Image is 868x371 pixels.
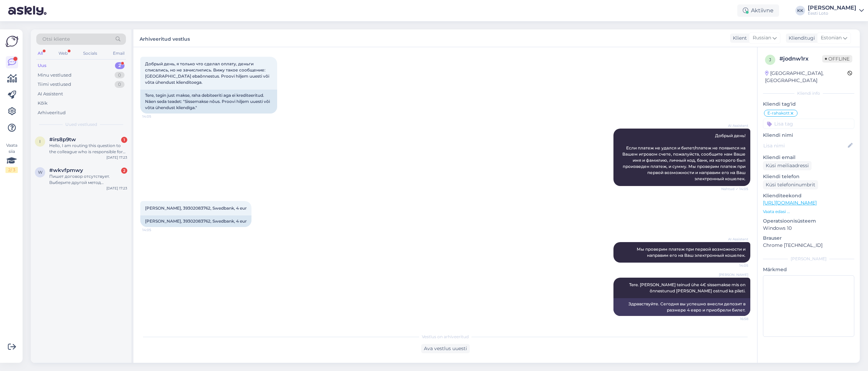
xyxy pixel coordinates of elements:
img: Askly Logo [5,35,18,48]
div: Socials [82,49,99,58]
div: Küsi telefoninumbrit [763,180,818,189]
div: 1 [121,137,127,143]
div: AI Assistent [38,91,63,97]
div: Пишет договор отсутствует. Выберите другой метод подтверждения. Вот так пишет [49,173,127,186]
div: [PERSON_NAME] [808,5,856,11]
div: Vaata siia [5,142,18,173]
p: Kliendi telefon [763,173,854,180]
span: E-rahakott [767,111,790,115]
div: Klienditugi [786,35,815,42]
a: [URL][DOMAIN_NAME] [763,200,817,206]
div: Web [57,49,69,58]
p: Märkmed [763,266,854,273]
div: # jodnw1rx [779,55,822,63]
div: All [36,49,44,58]
p: Brauser [763,235,854,242]
p: Operatsioonisüsteem [763,217,854,225]
span: #irs8p9tw [49,136,76,143]
div: Tiimi vestlused [38,81,71,88]
span: Nähtud ✓ 14:05 [721,186,748,191]
div: [DATE] 17:23 [106,155,127,160]
input: Lisa tag [763,119,854,129]
span: 16:58 [723,316,748,321]
div: Ava vestlus uuesti [421,344,470,353]
div: Eesti Loto [808,11,856,16]
p: Chrome [TECHNICAL_ID] [763,242,854,249]
span: i [39,139,41,144]
span: w [38,170,42,175]
label: Arhiveeritud vestlus [140,34,190,43]
div: Kõik [38,100,48,107]
div: 2 / 3 [5,167,18,173]
div: Küsi meiliaadressi [763,161,812,170]
span: Tere. [PERSON_NAME] teinud ühe 4€ sissemakse mis on õnnestunud [PERSON_NAME] ostnud ka pileti. [629,282,747,293]
div: Здравствуйте. Сегодня вы успешно внесли депозит в размере 4 евро и приобрели билет. [613,298,750,316]
span: 14:05 [723,263,748,268]
p: Kliendi nimi [763,132,854,139]
p: Kliendi email [763,154,854,161]
div: Hello, I am routing this question to the colleague who is responsible for this topic. The reply m... [49,143,127,155]
span: [PERSON_NAME], 39302083762, Swedbank, 4 eur [145,206,247,211]
span: [PERSON_NAME] [719,272,748,277]
span: 14:05 [142,114,168,119]
div: 2 [121,168,127,174]
div: Minu vestlused [38,72,72,79]
div: Uus [38,62,47,69]
span: Russian [753,34,771,42]
div: 2 [115,62,125,69]
div: Aktiivne [737,4,779,17]
div: [PERSON_NAME], 39302083762, Swedbank, 4 eur [140,215,251,227]
span: Estonian [821,34,842,42]
div: Arhiveeritud [38,109,66,116]
p: Windows 10 [763,225,854,232]
span: AI Assistent [723,237,748,242]
div: KK [795,6,805,15]
div: Klient [730,35,747,42]
div: [PERSON_NAME] [763,256,854,262]
a: [PERSON_NAME]Eesti Loto [808,5,864,16]
span: 14:05 [142,227,168,233]
div: [DATE] 17:23 [106,186,127,191]
div: 0 [115,81,125,88]
div: Kliendi info [763,90,854,96]
span: Добрый день, я только что сделал оплату, деньги списались, но не зачислились. Вижу такое сообщени... [145,61,270,85]
div: Tere, tegin just makse, raha debiteeriti aga ei krediteeritud. Näen seda teadet: "Sissemakse nõus... [140,90,277,114]
span: Otsi kliente [42,36,70,43]
span: Offline [822,55,852,63]
p: Vaata edasi ... [763,209,854,215]
div: Email [112,49,126,58]
input: Lisa nimi [763,142,846,149]
span: AI Assistent [723,123,748,128]
p: Kliendi tag'id [763,101,854,108]
span: Мы проверим платеж при первой возможности и направим его на Ваш электронный кошелек. [637,247,747,258]
div: 0 [115,72,125,79]
p: Klienditeekond [763,192,854,199]
span: j [769,57,771,62]
span: #wkvfpmwy [49,167,83,173]
span: Uued vestlused [65,121,97,128]
span: Vestlus on arhiveeritud [422,334,469,340]
div: [GEOGRAPHIC_DATA], [GEOGRAPHIC_DATA] [765,70,847,84]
